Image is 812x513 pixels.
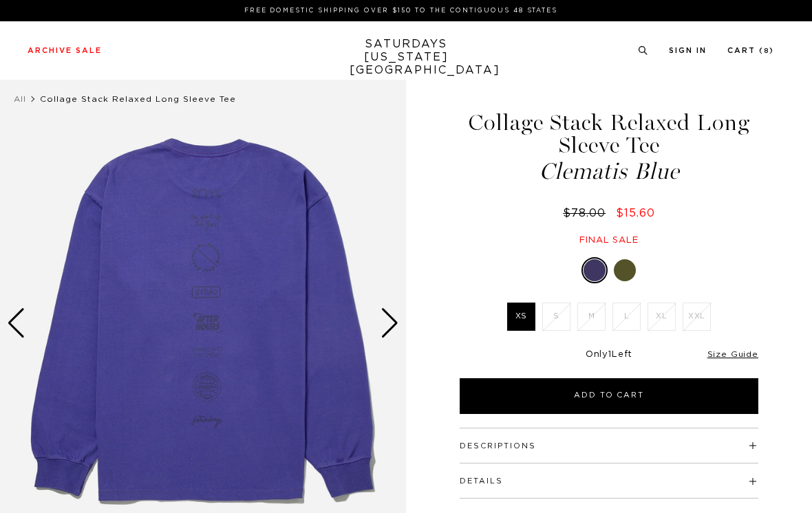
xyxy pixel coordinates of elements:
button: Descriptions [460,442,536,450]
a: Archive Sale [28,47,102,54]
span: Clematis Blue [458,160,760,183]
a: Size Guide [707,350,758,358]
button: Add to Cart [460,378,758,414]
span: 1 [608,350,612,359]
a: SATURDAYS[US_STATE][GEOGRAPHIC_DATA] [350,38,463,77]
div: Only Left [460,349,758,361]
a: All [14,95,26,103]
a: Cart (8) [727,47,774,54]
button: Details [460,477,503,485]
p: FREE DOMESTIC SHIPPING OVER $150 TO THE CONTIGUOUS 48 STATES [33,6,769,16]
del: $78.00 [563,208,611,219]
a: Sign In [669,47,707,54]
small: 8 [764,48,769,54]
span: $15.60 [616,208,655,219]
div: Previous slide [7,308,25,338]
label: XS [507,303,535,331]
h1: Collage Stack Relaxed Long Sleeve Tee [458,111,760,183]
span: Collage Stack Relaxed Long Sleeve Tee [40,95,236,103]
div: Next slide [381,308,399,338]
div: Final sale [458,234,760,246]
